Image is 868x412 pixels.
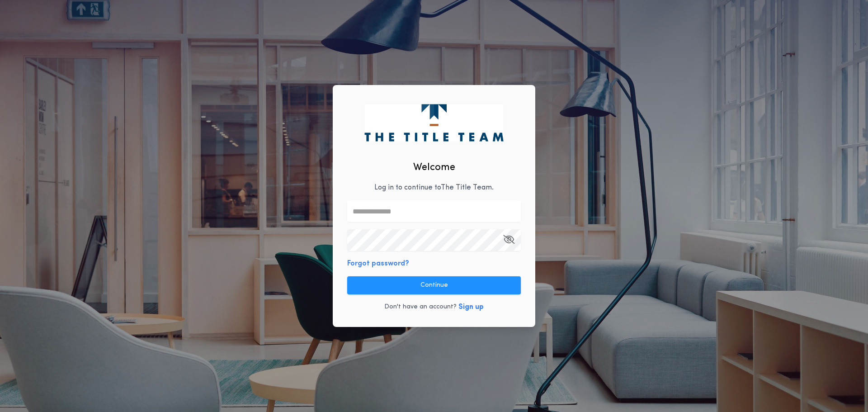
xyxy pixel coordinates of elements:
[374,182,494,193] p: Log in to continue to The Title Team .
[364,104,503,141] img: logo
[347,276,521,294] button: Continue
[347,258,409,269] button: Forgot password?
[413,160,455,175] h2: Welcome
[458,302,484,313] button: Sign up
[384,303,457,312] p: Don't have an account?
